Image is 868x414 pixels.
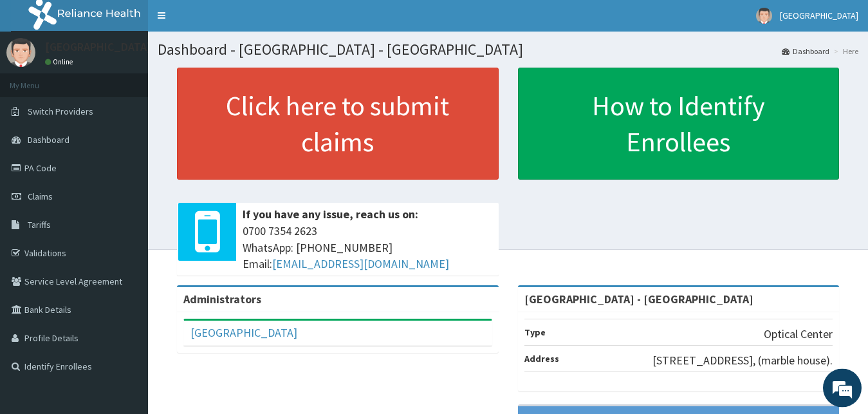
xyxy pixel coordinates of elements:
p: Optical Center [764,326,833,343]
li: Here [831,46,858,57]
h1: Dashboard - [GEOGRAPHIC_DATA] - [GEOGRAPHIC_DATA] [158,41,858,58]
a: Dashboard [782,46,829,57]
b: If you have any issue, reach us on: [243,207,418,221]
span: 0700 7354 2623 WhatsApp: [PHONE_NUMBER] Email: [243,223,492,272]
span: Claims [28,191,53,202]
a: Click here to submit claims [177,68,499,180]
img: User Image [6,38,35,67]
span: Dashboard [28,134,69,146]
span: [GEOGRAPHIC_DATA] [780,10,858,21]
b: Address [524,353,559,364]
b: Type [524,326,546,338]
a: [EMAIL_ADDRESS][DOMAIN_NAME] [272,256,449,271]
a: Online [45,57,76,66]
span: Switch Providers [28,106,93,117]
strong: [GEOGRAPHIC_DATA] - [GEOGRAPHIC_DATA] [524,292,753,306]
p: [GEOGRAPHIC_DATA] [45,41,151,53]
a: How to Identify Enrollees [518,68,840,180]
p: [STREET_ADDRESS], (marble house). [652,352,833,369]
span: Tariffs [28,219,51,231]
b: Administrators [183,292,261,306]
a: [GEOGRAPHIC_DATA] [190,325,297,340]
img: User Image [756,8,772,24]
